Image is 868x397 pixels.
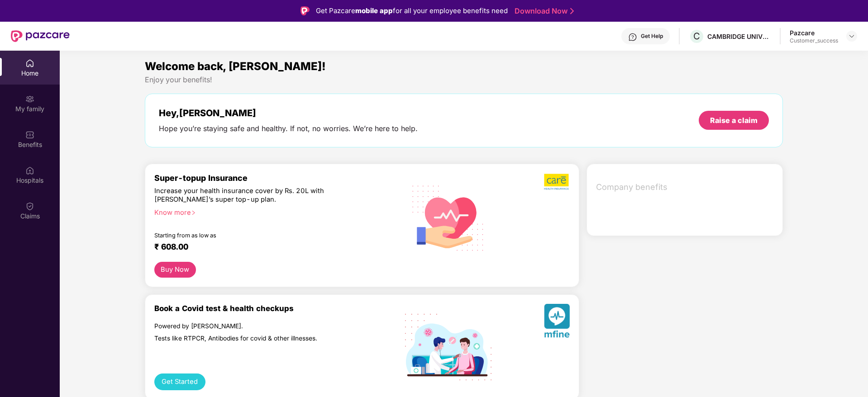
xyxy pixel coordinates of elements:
img: svg+xml;base64,PHN2ZyB4bWxucz0iaHR0cDovL3d3dy53My5vcmcvMjAwMC9zdmciIHhtbG5zOnhsaW5rPSJodHRwOi8vd3... [544,304,570,341]
img: svg+xml;base64,PHN2ZyB3aWR0aD0iMjAiIGhlaWdodD0iMjAiIHZpZXdCb3g9IjAgMCAyMCAyMCIgZmlsbD0ibm9uZSIgeG... [25,95,34,104]
span: C [693,31,700,42]
img: New Pazcare Logo [11,30,70,42]
strong: mobile app [355,6,393,15]
div: Powered by [PERSON_NAME]. [154,322,358,330]
div: Pazcare [790,28,838,37]
img: Logo [300,6,310,15]
div: Starting from as low as [154,232,358,238]
img: svg+xml;base64,PHN2ZyBpZD0iSG9zcGl0YWxzIiB4bWxucz0iaHR0cDovL3d3dy53My5vcmcvMjAwMC9zdmciIHdpZHRoPS... [25,166,34,175]
div: ₹ 608.00 [154,242,388,253]
img: Stroke [570,6,574,16]
div: Get Pazcare for all your employee benefits need [316,5,508,16]
img: svg+xml;base64,PHN2ZyBpZD0iSG9tZSIgeG1sbnM9Imh0dHA6Ly93d3cudzMub3JnLzIwMDAvc3ZnIiB3aWR0aD0iMjAiIG... [25,59,34,68]
span: Welcome back, [PERSON_NAME]! [145,60,326,73]
a: Download Now [515,6,571,16]
div: Get Help [641,33,663,40]
div: Raise a claim [710,115,758,125]
button: Buy Now [154,262,196,278]
div: Book a Covid test & health checkups [154,304,397,313]
div: Tests like RTPCR, Antibodies for covid & other illnesses. [154,334,358,342]
img: svg+xml;base64,PHN2ZyBpZD0iQmVuZWZpdHMiIHhtbG5zPSJodHRwOi8vd3d3LnczLm9yZy8yMDAwL3N2ZyIgd2lkdGg9Ij... [25,130,34,139]
img: svg+xml;base64,PHN2ZyB4bWxucz0iaHR0cDovL3d3dy53My5vcmcvMjAwMC9zdmciIHdpZHRoPSIxOTIiIGhlaWdodD0iMT... [405,314,491,380]
img: svg+xml;base64,PHN2ZyB4bWxucz0iaHR0cDovL3d3dy53My5vcmcvMjAwMC9zdmciIHhtbG5zOnhsaW5rPSJodHRwOi8vd3... [405,174,491,261]
div: Super-topup Insurance [154,173,397,183]
span: right [191,210,196,215]
img: svg+xml;base64,PHN2ZyBpZD0iSGVscC0zMngzMiIgeG1sbnM9Imh0dHA6Ly93d3cudzMub3JnLzIwMDAvc3ZnIiB3aWR0aD... [628,33,637,42]
div: Hope you’re staying safe and healthy. If not, no worries. We’re here to help. [159,124,418,133]
button: Get Started [154,373,205,390]
div: Hey, [PERSON_NAME] [159,108,418,118]
div: Increase your health insurance cover by Rs. 20L with [PERSON_NAME]’s super top-up plan. [154,187,358,204]
img: svg+xml;base64,PHN2ZyBpZD0iQ2xhaW0iIHhtbG5zPSJodHRwOi8vd3d3LnczLm9yZy8yMDAwL3N2ZyIgd2lkdGg9IjIwIi... [25,202,34,211]
img: svg+xml;base64,PHN2ZyBpZD0iRHJvcGRvd24tMzJ4MzIiIHhtbG5zPSJodHRwOi8vd3d3LnczLm9yZy8yMDAwL3N2ZyIgd2... [848,33,855,40]
div: Customer_success [790,37,838,44]
span: Company benefits [596,181,776,194]
div: Company benefits [591,175,783,199]
div: Know more [154,208,391,215]
div: CAMBRIDGE UNIVERSITY PRESS & ASSESSMENT INDIA PRIVATE LIMITED [707,32,771,41]
div: Enjoy your benefits! [145,75,783,85]
img: b5dec4f62d2307b9de63beb79f102df3.png [544,173,570,190]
